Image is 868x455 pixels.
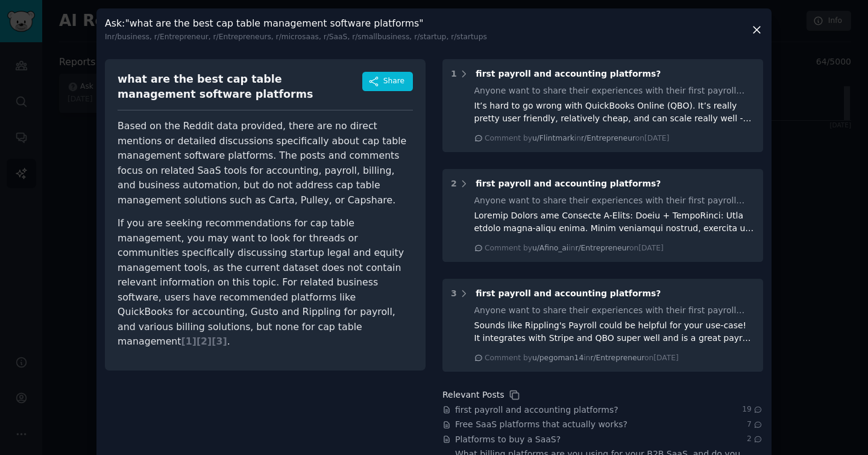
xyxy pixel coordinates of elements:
div: Anyone want to share their experiences with their first payroll and accounting platforms? There a... [474,304,755,317]
span: first payroll and accounting platforms? [476,69,661,78]
span: r/Entrepreneur [575,244,629,252]
span: r/Entrepreneur [590,354,644,362]
span: u/Flintmark [532,134,574,142]
p: Based on the Reddit data provided, there are no direct mentions or detailed discussions specifica... [118,119,413,208]
div: In r/business, r/Entrepreneur, r/Entrepreneurs, r/microsaas, r/SaaS, r/smallbusiness, r/startup, ... [105,32,487,43]
div: 2 [451,177,457,190]
span: u/pegoman14 [532,354,583,362]
a: first payroll and accounting platforms? [455,404,618,416]
button: Share [362,72,413,91]
span: Share [383,76,404,87]
div: Anyone want to share their experiences with their first payroll and accounting platforms? There a... [474,84,755,97]
h3: Ask : "what are the best cap table management software platforms" [105,17,487,42]
span: [ 2 ] [197,336,212,347]
div: It’s hard to go wrong with QuickBooks Online (QBO). It’s really pretty user friendly, relatively ... [474,100,755,125]
span: r/Entrepreneur [581,134,635,142]
span: 19 [742,404,763,415]
a: Platforms to buy a SaaS? [455,433,561,446]
span: [ 1 ] [181,336,197,347]
div: Relevant Posts [442,389,504,401]
div: Comment by in on [DATE] [485,243,664,254]
div: 3 [451,287,457,300]
a: Free SaaS platforms that actually works? [455,418,627,431]
span: 7 [747,419,763,430]
div: Comment by in on [DATE] [485,353,679,364]
span: 2 [747,434,763,445]
span: u/Afino_ai [532,244,568,252]
span: [ 3 ] [212,336,227,347]
div: what are the best cap table management software platforms [118,72,362,101]
p: If you are seeking recommendations for cap table management, you may want to look for threads or ... [118,216,413,349]
div: Comment by in on [DATE] [485,133,669,144]
div: Loremip Dolors ame Consecte A-Elits: Doeiu + TempoRinci: Utla etdolo magna-aliqu enima. Minim ven... [474,209,755,235]
div: Sounds like Rippling's Payroll could be helpful for your use-case! It integrates with Stripe and ... [474,319,755,345]
span: first payroll and accounting platforms? [476,288,661,298]
span: first payroll and accounting platforms? [476,179,661,188]
div: 1 [451,68,457,80]
div: Anyone want to share their experiences with their first payroll and accounting platforms? There a... [474,194,755,207]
